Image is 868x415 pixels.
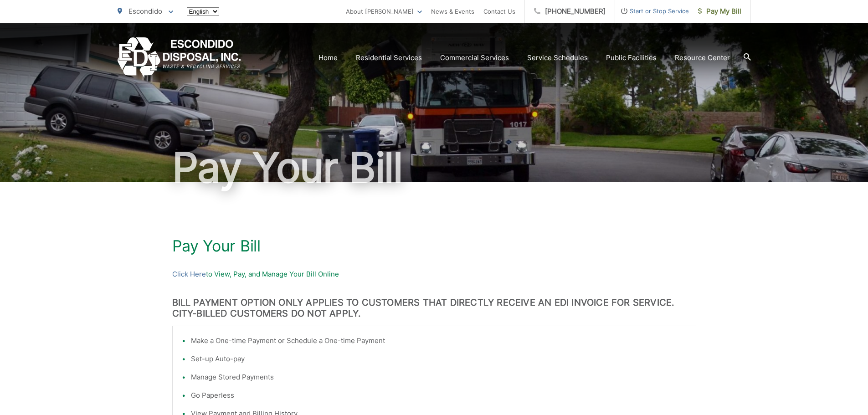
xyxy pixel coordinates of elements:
a: EDCD logo. Return to the homepage. [118,37,241,78]
h3: BILL PAYMENT OPTION ONLY APPLIES TO CUSTOMERS THAT DIRECTLY RECEIVE AN EDI INVOICE FOR SERVICE. C... [172,297,696,319]
span: Pay My Bill [698,6,741,17]
span: Escondido [128,7,162,15]
select: Select a language [187,7,219,16]
p: to View, Pay, and Manage Your Bill Online [172,269,696,280]
a: Home [318,52,338,63]
h1: Pay Your Bill [172,237,696,255]
li: Go Paperless [191,390,687,401]
li: Manage Stored Payments [191,372,687,383]
a: About [PERSON_NAME] [346,6,422,17]
li: Set-up Auto-pay [191,354,687,364]
a: Contact Us [483,6,515,17]
a: Click Here [172,269,206,280]
a: News & Events [431,6,474,17]
a: Service Schedules [527,52,588,63]
a: Public Facilities [606,52,657,63]
a: Commercial Services [440,52,509,63]
a: Residential Services [356,52,422,63]
h1: Pay Your Bill [118,145,751,190]
a: Resource Center [675,52,730,63]
li: Make a One-time Payment or Schedule a One-time Payment [191,335,687,346]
